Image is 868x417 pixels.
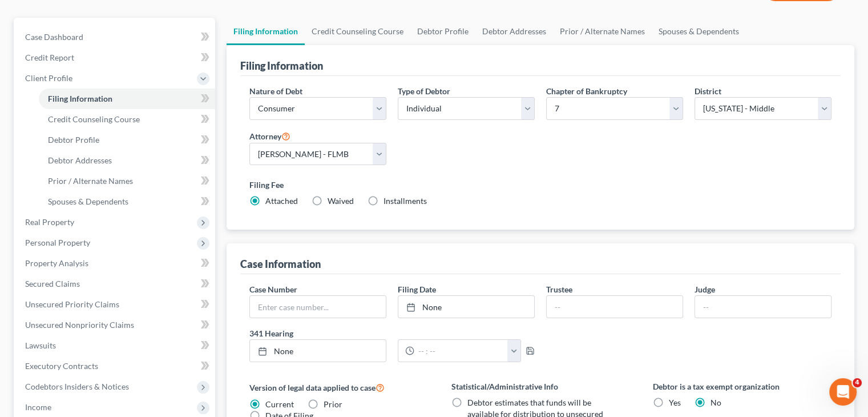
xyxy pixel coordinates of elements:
span: Client Profile [25,73,72,83]
span: Executory Contracts [25,361,98,371]
span: 4 [853,378,862,387]
a: Property Analysis [16,253,215,274]
label: Type of Debtor [398,85,450,97]
a: Debtor Profile [410,18,475,45]
a: Filing Information [227,18,305,45]
span: Debtor Profile [48,135,99,145]
a: Unsecured Nonpriority Claims [16,315,215,335]
label: Trustee [546,283,572,295]
label: Judge [695,283,715,295]
a: Prior / Alternate Names [39,171,215,191]
a: Spouses & Dependents [652,18,746,45]
a: Unsecured Priority Claims [16,294,215,315]
div: Filing Information [240,59,323,73]
input: Enter case number... [250,296,386,318]
label: Nature of Debt [249,85,302,97]
span: Debtor Addresses [48,155,112,165]
span: Credit Report [25,53,74,62]
a: Secured Claims [16,274,215,294]
span: Waived [328,196,354,206]
span: Secured Claims [25,279,80,288]
iframe: Intercom live chat [829,378,857,406]
span: Attached [265,196,298,206]
label: Filing Fee [249,179,831,191]
input: -- [695,296,831,318]
a: None [250,340,386,362]
a: Credit Report [16,47,215,68]
a: None [398,296,534,318]
span: Credit Counseling Course [48,114,140,124]
span: Unsecured Priority Claims [25,299,119,309]
span: Prior / Alternate Names [48,176,133,186]
a: Case Dashboard [16,27,215,47]
a: Lawsuits [16,335,215,356]
input: -- [547,296,683,318]
div: Case Information [240,257,321,271]
label: Version of legal data applied to case [249,380,428,394]
label: Filing Date [398,283,436,295]
span: Installments [383,196,427,206]
span: Codebtors Insiders & Notices [25,382,129,391]
label: Attorney [249,129,290,143]
a: Debtor Profile [39,130,215,150]
label: 341 Hearing [244,327,540,339]
span: Personal Property [25,238,90,247]
span: Yes [669,398,681,407]
a: Credit Counseling Course [39,109,215,130]
span: Lawsuits [25,340,56,350]
span: Current [265,399,294,409]
a: Debtor Addresses [475,18,553,45]
input: -- : -- [414,340,507,362]
a: Filing Information [39,89,215,109]
label: Debtor is a tax exempt organization [653,380,831,392]
label: Chapter of Bankruptcy [546,85,627,97]
span: Real Property [25,217,74,227]
span: Filing Information [48,94,112,103]
label: Statistical/Administrative Info [451,380,630,392]
span: Unsecured Nonpriority Claims [25,320,134,330]
a: Debtor Addresses [39,150,215,171]
a: Prior / Alternate Names [553,18,652,45]
span: Income [25,402,51,412]
span: Case Dashboard [25,32,83,42]
span: Spouses & Dependents [48,197,128,206]
label: District [695,85,721,97]
span: Property Analysis [25,258,88,268]
a: Executory Contracts [16,356,215,376]
span: No [710,398,721,407]
label: Case Number [249,283,297,295]
a: Credit Counseling Course [305,18,410,45]
a: Spouses & Dependents [39,191,215,212]
span: Prior [324,399,342,409]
